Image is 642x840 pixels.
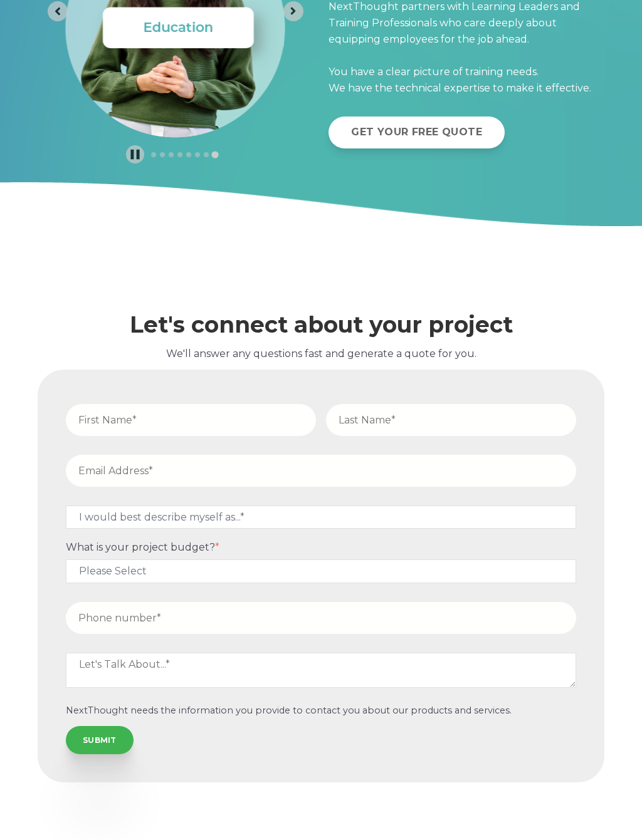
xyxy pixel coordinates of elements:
button: Go to first slide [283,1,303,21]
button: Go to slide 2 [160,152,165,157]
button: Go to slide 6 [195,152,200,157]
h2: Let's connect about your project [38,312,604,338]
button: Pause autoplay [126,145,144,163]
input: Email Address* [66,455,576,487]
input: First Name* [66,404,316,436]
div: Select a slide to show [144,149,224,159]
input: Last Name* [326,404,576,436]
p: NextThought needs the information you provide to contact you about our products and services. [66,705,576,716]
input: Phone number* [66,602,576,634]
a: GET YOUR FREE QUOTE [329,117,505,148]
p: We'll answer any questions fast and generate a quote for you. [38,346,604,362]
button: Go to slide 3 [169,152,174,157]
button: Go to slide 8 [212,152,219,158]
button: Previous slide [48,1,68,21]
button: Go to slide 5 [186,152,191,157]
button: Go to slide 1 [151,152,156,157]
input: SUBMIT [66,726,134,754]
button: Go to slide 4 [177,152,182,157]
button: Go to slide 7 [204,152,209,157]
span: What is your project budget? [66,541,215,553]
